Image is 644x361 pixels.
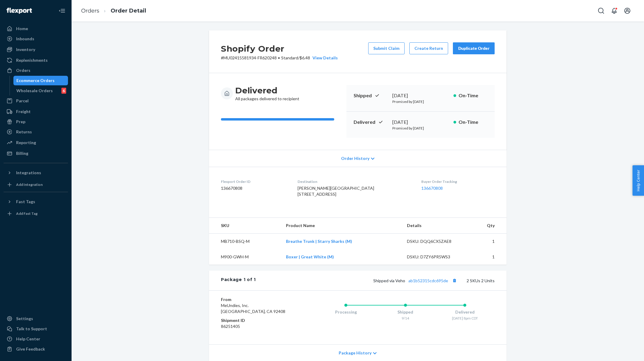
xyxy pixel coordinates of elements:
div: Package 1 of 1 [221,277,256,284]
div: DSKU: D7ZY6PR5WS3 [407,254,463,260]
button: Give Feedback [4,344,68,354]
div: Inventory [16,47,35,53]
img: Flexport logo [7,8,32,14]
div: [DATE] [392,119,449,126]
span: Order History [341,155,369,161]
p: On-Time [459,119,487,126]
div: Help Center [16,336,40,342]
ol: breadcrumbs [76,2,151,20]
div: All packages delivered to recipient [235,85,299,102]
a: Ecommerce Orders [13,76,68,85]
div: [DATE] 8pm CDT [435,316,495,321]
a: Parcel [4,96,68,106]
div: Settings [16,316,33,322]
th: Details [402,218,468,234]
button: Open notifications [608,5,620,17]
span: Shipped via Veho [373,278,458,283]
div: Processing [316,309,376,315]
th: Qty [467,218,507,234]
div: Orders [16,67,30,73]
a: Add Fast Tag [4,209,68,218]
dt: Shipment ID [221,317,292,323]
div: Fast Tags [16,199,35,205]
span: [PERSON_NAME][GEOGRAPHIC_DATA] [STREET_ADDRESS] [298,186,374,197]
div: Wholesale Orders [16,88,53,94]
dd: 136670808 [221,185,288,191]
div: Inbounds [16,36,34,42]
p: # MU02415581934-FR620248 / $6.48 [221,55,338,61]
a: Help Center [4,334,68,344]
iframe: Opens a widget where you can chat to one of our agents [605,343,638,358]
a: Prep [4,117,68,126]
td: MB710-BSQ-M [209,234,281,249]
button: View Details [310,55,338,61]
button: Fast Tags [4,197,68,206]
button: Open account menu [621,5,633,17]
a: Wholesale Orders6 [13,86,68,95]
a: Add Integration [4,180,68,189]
dt: From [221,297,292,303]
div: DSKU: DQQ6CX5ZAE8 [407,238,463,244]
p: Promised by [DATE] [392,99,449,104]
td: 1 [467,234,507,249]
div: Reporting [16,140,36,146]
div: Parcel [16,98,29,104]
h2: Shopify Order [221,42,338,55]
a: Home [4,24,68,33]
div: Integrations [16,170,41,176]
span: MeUndies, Inc. [GEOGRAPHIC_DATA], CA 92408 [221,303,285,314]
p: Delivered [354,119,388,126]
div: Add Fast Tag [16,211,38,216]
td: M900-GWH-M [209,249,281,265]
a: Returns [4,127,68,137]
span: • [278,55,280,60]
div: Billing [16,150,28,156]
a: Inbounds [4,34,68,44]
button: Talk to Support [4,324,68,334]
a: Inventory [4,45,68,54]
button: Open Search Box [595,5,607,17]
div: Duplicate Order [458,45,490,51]
dt: Destination [298,179,412,184]
a: Replenishments [4,55,68,65]
div: Home [16,26,28,32]
button: Help Center [632,165,644,196]
div: Prep [16,119,25,125]
p: On-Time [459,92,487,99]
h3: Delivered [235,85,299,96]
td: 1 [467,249,507,265]
p: Shipped [354,92,388,99]
div: 9/14 [376,316,435,321]
th: SKU [209,218,281,234]
div: Talk to Support [16,326,47,332]
button: Integrations [4,168,68,178]
a: Orders [4,66,68,75]
button: Submit Claim [368,42,405,54]
div: 6 [61,88,66,94]
div: Replenishments [16,57,48,63]
dt: Buyer Order Tracking [421,179,495,184]
a: ab1b52315cdc695de [408,278,448,283]
a: Order Detail [111,7,146,14]
div: Add Integration [16,182,43,187]
dd: 86251405 [221,323,292,329]
div: Ecommerce Orders [16,78,55,84]
th: Product Name [281,218,402,234]
div: 2 SKUs 2 Units [256,277,495,284]
div: Give Feedback [16,346,45,352]
a: Billing [4,149,68,158]
button: Copy tracking number [451,277,458,284]
span: Standard [281,55,298,60]
div: Returns [16,129,32,135]
div: Freight [16,109,31,115]
a: Freight [4,107,68,116]
a: Breathe Trunk | Starry Sharks (M) [286,239,352,244]
div: Shipped [376,309,435,315]
p: Promised by [DATE] [392,126,449,131]
a: Settings [4,314,68,323]
button: Duplicate Order [453,42,495,54]
dt: Flexport Order ID [221,179,288,184]
button: Close Navigation [56,5,68,17]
